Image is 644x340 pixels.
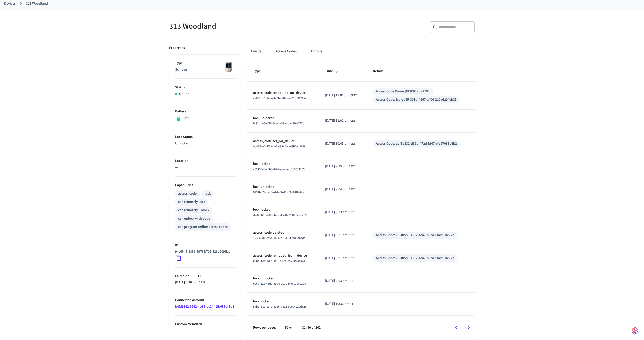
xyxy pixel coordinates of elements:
img: SeamLogoGradient.69752ec5.svg [632,327,638,335]
p: ID [175,243,235,248]
div: can unlock with code [178,216,210,221]
div: Europe/Warsaw [325,118,357,123]
span: [DATE] 2:03 pm [325,278,348,284]
div: Europe/Warsaw [325,93,357,98]
div: 10 [282,324,294,331]
div: can program online access codes [178,224,228,230]
table: sticky table [247,61,475,315]
span: fc82db06-60f5-48e4-a38a-4fab9f6e777b [253,121,304,126]
span: 4932a0d1-cc6b-4a8a-a188-539ffd6b6ada [253,236,305,240]
div: can remotely lock [178,199,205,205]
span: CEST [199,280,205,285]
p: 48% [183,115,189,121]
span: CEST [349,210,355,215]
p: access_code.set_on_device [253,139,313,144]
p: Custom Metadata [175,322,235,327]
span: CEST [350,302,357,306]
p: Paired on [175,274,235,279]
button: Go to next page [463,322,474,334]
p: lock.unlocked [253,184,313,190]
div: Europe/Warsaw [175,280,205,285]
span: [DATE] 11:01 pm [325,93,349,98]
span: CEST [349,279,355,283]
div: Access Code: 7658f585-4512-4ca7-837d-0facf01fe72c [376,233,454,238]
span: [DATE] 10:45 pm [325,141,349,146]
span: [DATE] 9:35 pm [325,164,348,169]
a: 313 Woodland [26,1,48,6]
div: Europe/Warsaw [325,278,355,284]
span: Details [373,67,390,75]
p: Capabilities [175,183,235,188]
p: Location [175,158,235,164]
p: lock.unlocked [253,116,313,121]
div: Europe/Warsaw [325,187,355,192]
p: lock.locked [253,207,313,212]
div: Access Code: adf3a332-d39b-47ad-bf47-efa17081b6b2 [376,141,457,146]
span: c39496aa-c5b3-4f46-acea-afc783374199 [253,167,305,172]
p: access_code.deleted [253,230,313,235]
span: CEST [349,256,355,261]
p: access_code.removed_from_device [253,253,313,258]
p: 94c6f4f7-9889-4d7f-b706-526b509ffadf [175,249,232,254]
span: [DATE] 5:26 pm [175,280,198,285]
p: Connected account [175,297,235,303]
p: Status [175,85,235,90]
div: Europe/Warsaw [325,164,355,169]
span: de07bb51-e0fb-4adb-ba16-3218f8adcab9 [253,213,307,217]
span: CEST [349,187,355,192]
p: lock.locked [253,299,313,304]
p: Lock Status [175,134,235,140]
span: [DATE] 6:21 pm [325,233,348,238]
h5: 313 Woodland [169,21,319,31]
span: ( CEST ) [189,274,201,279]
span: ce877bb1-2ec4-4c3b-946b-ea781c9121a2 [253,96,306,100]
span: [DATE] 6:33 pm [325,210,348,215]
button: Access Codes [271,45,301,57]
div: Access Code Name: [PERSON_NAME] [376,89,430,94]
p: Schlage [175,67,235,72]
span: 54b77812-c177-47bc-a472-b0ec491cd528 [253,305,306,309]
span: CEST [350,93,357,98]
div: ant example [247,45,475,57]
span: CEST [350,119,357,123]
span: [DATE] 6:21 pm [325,256,348,261]
span: Time [325,67,339,75]
span: CEST [349,233,355,238]
div: Europe/Warsaw [325,301,357,307]
span: [DATE] 11:01 pm [325,118,349,123]
span: 8231bc2f-cad6-41da-9411-f08a81f0e6fe [253,190,304,194]
p: Online [179,91,189,97]
p: Battery [175,109,235,114]
p: — [175,165,235,170]
span: [DATE] 9:04 pm [325,187,348,192]
p: Rows per page: [253,325,276,330]
button: Events [247,45,265,57]
div: lock [204,191,211,196]
span: CEST [349,164,355,169]
span: e0ca7128-46d9-4db6-ac39-f476039602b5 [253,282,306,286]
div: Access Code: 7658f585-4512-4ca7-837d-0facf01fe72c [376,256,454,261]
button: Actions [307,45,326,57]
div: can remotely unlock [178,208,209,213]
p: access_code.scheduled_on_device [253,90,313,96]
span: [DATE] 10:36 pm [325,301,349,307]
div: access_code [178,191,197,196]
p: Properties [169,45,185,51]
div: Europe/Warsaw [325,141,357,146]
img: Schlage Sense Smart Deadbolt with Camelot Trim, Front [222,61,235,73]
span: CEST [350,142,357,146]
p: 31–40 of 242 [302,325,321,330]
a: Devices [4,1,16,6]
p: Unlocked [175,141,235,146]
span: Type [253,67,267,75]
div: Europe/Warsaw [325,233,355,238]
div: Europe/Warsaw [325,210,355,215]
span: 0b054ee0-5f58-4e79-8140-4a63b2ec8748 [253,144,305,149]
p: lock.unlocked [253,276,313,281]
div: Europe/Warsaw [325,256,355,261]
span: 05bd2649-7d3f-4f61-b1cc-c4580f1aca28 [253,259,305,263]
button: Go to previous page [451,322,462,334]
a: b4fd3162-6962-4b88-bc24-f1fb687c41d8 [175,304,234,309]
div: Access Code: fcdfed45-308d-4967-a404-210a6a04eb33 [376,97,457,102]
p: lock.locked [253,161,313,167]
